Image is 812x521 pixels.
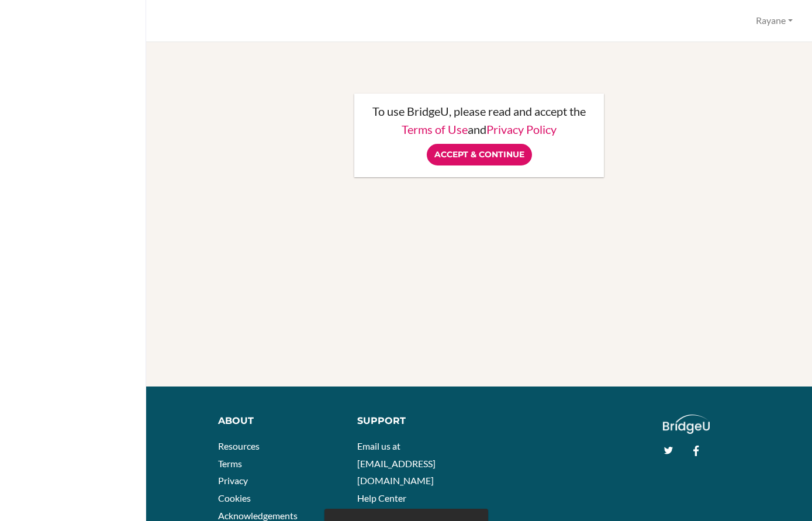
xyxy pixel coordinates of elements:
a: Privacy [218,475,248,486]
a: Terms of Use [402,122,468,136]
a: Terms [218,458,242,469]
input: Accept & Continue [427,144,532,165]
div: About [218,415,340,428]
div: Support [357,415,470,428]
img: logo_white@2x-f4f0deed5e89b7ecb1c2cc34c3e3d731f90f0f143d5ea2071677605dd97b5244.png [663,415,710,434]
p: and [366,123,592,135]
p: To use BridgeU, please read and accept the [366,105,592,117]
button: Rayane [751,10,798,32]
a: Privacy Policy [486,122,557,136]
a: Resources [218,440,260,451]
a: Help Center [357,492,406,503]
a: Email us at [EMAIL_ADDRESS][DOMAIN_NAME] [357,440,436,486]
a: Cookies [218,492,251,503]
